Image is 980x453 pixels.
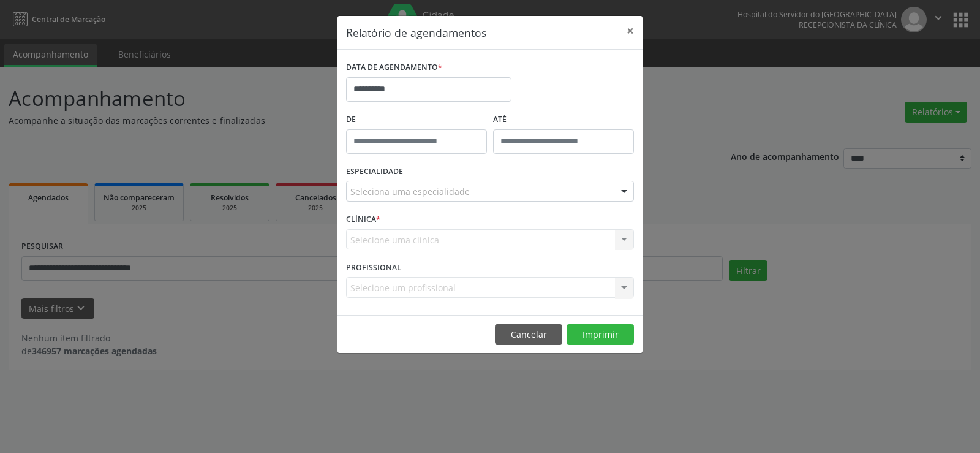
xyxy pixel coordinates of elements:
label: De [346,110,487,129]
span: Seleciona uma especialidade [350,185,470,198]
label: CLÍNICA [346,210,380,229]
button: Cancelar [495,324,562,345]
label: ESPECIALIDADE [346,162,403,181]
button: Close [618,16,643,46]
label: DATA DE AGENDAMENTO [346,58,442,77]
label: ATÉ [493,110,634,129]
h5: Relatório de agendamentos [346,25,486,40]
label: PROFISSIONAL [346,258,401,277]
button: Imprimir [567,324,634,345]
